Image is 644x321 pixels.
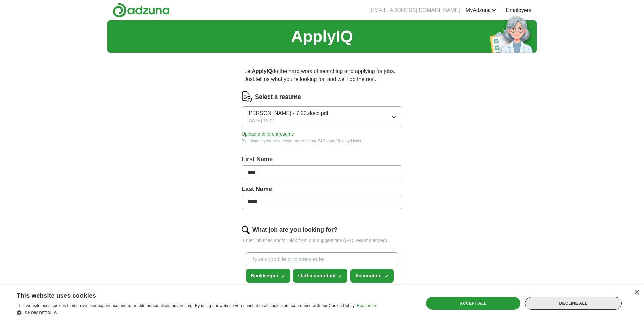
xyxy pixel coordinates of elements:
label: Select a resume [255,92,301,102]
button: Bookkeeper✓ [246,269,290,283]
label: What job are you looking for? [252,225,337,234]
span: Show details [25,311,57,315]
button: Upload a differentresume [241,131,294,138]
span: [PERSON_NAME] - 7.22.docx.pdf [247,109,328,117]
div: By uploading your resume you agree to our and . [241,138,402,144]
span: staff accountant [298,272,336,279]
span: Bookkeeper [251,272,279,279]
span: [DATE] 15:01 [247,117,275,124]
div: Show details [17,309,377,316]
a: T&Cs [318,139,328,143]
div: This website uses cookies [17,290,361,300]
label: Last Name [241,185,402,194]
input: Type a job title and press enter [246,252,398,266]
span: Accountant [355,272,382,279]
p: Enter job titles and/or pick from our suggestions (6-10 recommended) [241,237,402,244]
img: Adzuna logo [113,3,170,18]
div: Close [634,290,639,295]
h1: ApplyIQ [291,24,353,49]
span: This website uses cookies to improve user experience and to enable personalised advertising. By u... [17,303,356,308]
a: MyAdzuna [466,6,496,14]
button: [PERSON_NAME] - 7.22.docx.pdf[DATE] 15:01 [241,106,402,127]
a: Employers [506,6,531,14]
span: ✓ [385,274,389,279]
img: search.png [241,226,250,234]
a: Read more, opens a new window [357,303,377,308]
p: Let do the hard work of searching and applying for jobs. Just tell us what you're looking for, an... [241,65,402,86]
img: CV Icon [241,91,252,102]
span: ✓ [281,274,285,279]
div: Accept all [426,297,521,310]
a: Privacy Notice [336,139,362,143]
strong: ApplyIQ [252,68,272,74]
span: ✓ [338,274,342,279]
li: [EMAIL_ADDRESS][DOMAIN_NAME] [369,6,460,14]
button: Accountant✓ [350,269,394,283]
button: staff accountant✓ [293,269,348,283]
label: First Name [241,155,402,164]
div: Decline all [525,297,622,310]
